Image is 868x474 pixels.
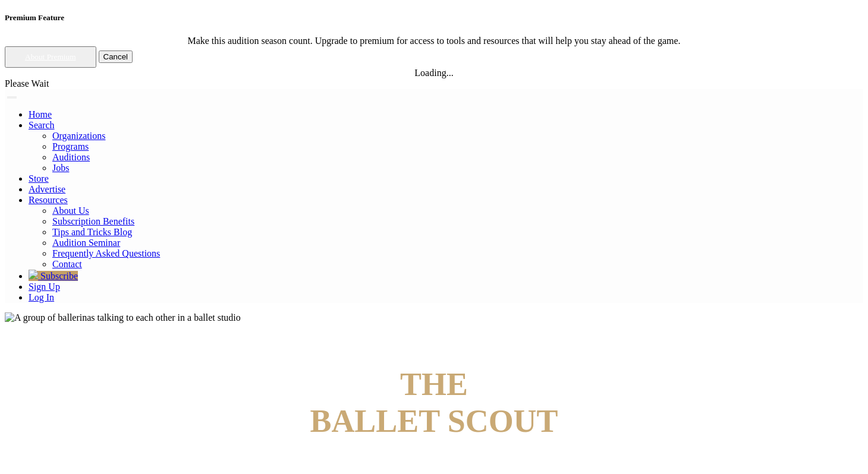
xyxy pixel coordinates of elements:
[52,152,90,162] a: Auditions
[52,216,134,226] a: Subscription Benefits
[99,50,133,63] button: Cancel
[52,131,105,141] a: Organizations
[5,366,863,440] h4: BALLET SCOUT
[29,206,863,270] ul: Resources
[7,96,17,99] button: Toggle navigation
[29,173,49,184] a: Store
[5,13,863,23] h5: Premium Feature
[52,227,132,237] a: Tips and Tricks Blog
[5,312,241,323] img: A group of ballerinas talking to each other in a ballet studio
[29,184,65,194] a: Advertise
[5,78,863,89] div: Please Wait
[29,270,38,279] img: gem.svg
[29,120,55,130] a: Search
[52,259,82,269] a: Contact
[29,282,60,292] a: Sign Up
[40,271,78,281] span: Subscribe
[400,366,468,402] span: THE
[29,131,863,173] ul: Resources
[52,206,89,216] a: About Us
[29,271,78,281] a: Subscribe
[52,141,89,151] a: Programs
[5,36,863,46] div: Make this audition season count. Upgrade to premium for access to tools and resources that will h...
[52,248,160,258] a: Frequently Asked Questions
[52,163,69,173] a: Jobs
[414,68,453,78] span: Loading...
[29,109,52,119] a: Home
[25,52,76,61] a: About Premium
[52,238,120,248] a: Audition Seminar
[29,292,54,302] a: Log In
[29,195,68,205] a: Resources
